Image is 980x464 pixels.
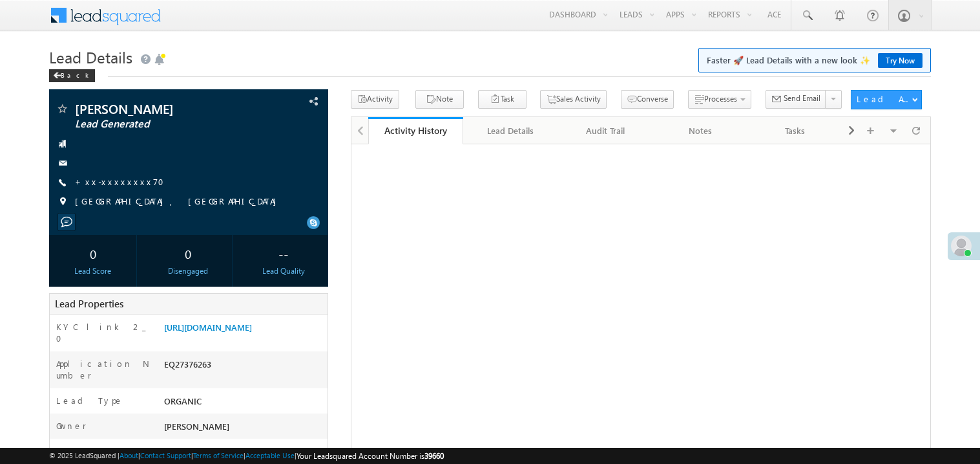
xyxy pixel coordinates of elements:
span: Your Leadsquared Account Number is [297,451,444,461]
label: Application Number [56,358,151,381]
span: [GEOGRAPHIC_DATA], [GEOGRAPHIC_DATA] [75,195,283,208]
button: Sales Activity [540,90,607,109]
div: Lead Score [52,265,134,277]
div: -- [243,241,324,265]
div: 0 [52,241,134,265]
div: Notes [663,123,736,138]
button: Processes [688,90,751,109]
span: [PERSON_NAME] [75,102,248,115]
div: 0 [147,241,229,265]
button: Send Email [766,90,826,109]
a: Terms of Service [193,451,244,459]
a: [URL][DOMAIN_NAME] [164,322,252,333]
div: Audit Trail [568,123,641,138]
div: Disengaged [147,265,229,277]
button: Task [478,90,526,109]
button: Note [415,90,464,109]
a: Try Now [878,53,923,68]
span: 39660 [424,451,444,461]
a: Acceptable Use [245,451,295,459]
div: Lead Details [474,123,547,138]
a: Back [49,69,101,80]
label: Lead Type [56,395,123,406]
a: Notes [653,117,748,144]
button: Activity [351,90,399,109]
div: Tasks [758,123,831,138]
a: Audit Trail [558,117,653,144]
span: Processes [704,94,737,104]
a: Activity History [368,117,463,144]
a: About [120,451,138,459]
span: © 2025 LeadSquared | | | | | [49,450,444,462]
span: Faster 🚀 Lead Details with a new look ✨ [707,54,923,67]
a: Lead Details [463,117,558,144]
span: Lead Generated [75,118,248,131]
div: Lead Quality [243,265,324,277]
div: Back [49,69,95,82]
div: Lead Actions [857,93,912,105]
span: Send Email [784,93,820,104]
label: Owner [56,420,87,432]
button: Converse [621,90,674,109]
span: Lead Details [49,47,132,67]
a: +xx-xxxxxxxx70 [75,176,172,187]
label: KYC link 2_0 [56,321,151,344]
div: Activity History [378,124,454,137]
div: ORGANIC [161,395,328,413]
a: Tasks [748,117,843,144]
span: [PERSON_NAME] [164,421,229,432]
div: EQ27376263 [161,358,328,376]
a: Contact Support [140,451,191,459]
span: Lead Properties [55,297,123,310]
button: Lead Actions [851,90,922,109]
